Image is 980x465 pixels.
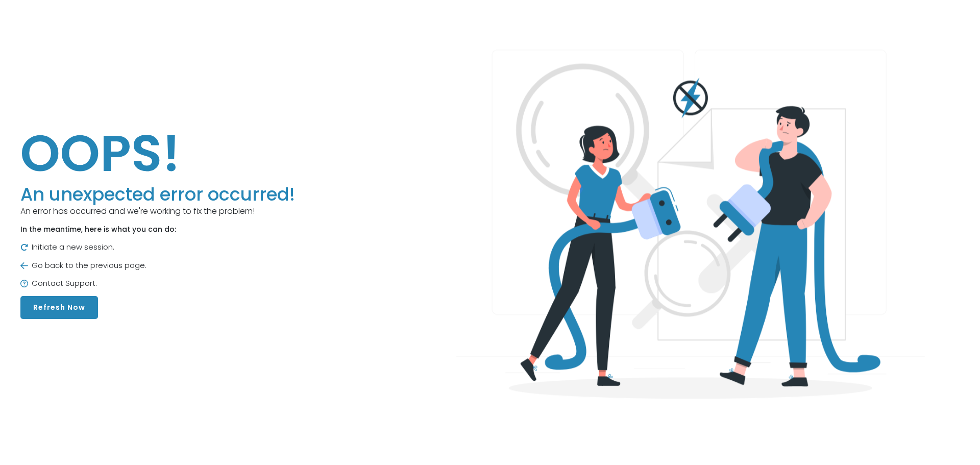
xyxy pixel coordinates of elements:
p: An error has occurred and we're working to fix the problem! [20,205,295,217]
p: Contact Support. [20,278,295,289]
p: In the meantime, here is what you can do: [20,224,295,235]
h3: An unexpected error occurred! [20,184,295,205]
p: Initiate a new session. [20,241,295,253]
button: Refresh Now [20,296,98,319]
p: Go back to the previous page. [20,260,295,272]
h1: OOPS! [20,123,295,184]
